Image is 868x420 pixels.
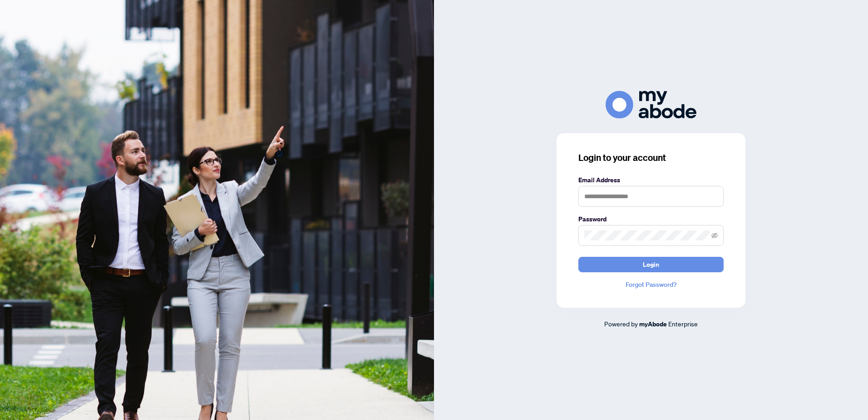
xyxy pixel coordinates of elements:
img: ma-logo [606,91,696,119]
span: Powered by [604,320,638,328]
span: Login [643,257,659,272]
label: Email Address [578,175,724,185]
a: myAbode [639,319,667,329]
h3: Login to your account [578,151,724,164]
a: Forgot Password? [578,280,724,290]
span: Enterprise [668,320,698,328]
button: Login [578,257,724,272]
span: eye-invisible [711,232,718,239]
label: Password [578,214,724,224]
